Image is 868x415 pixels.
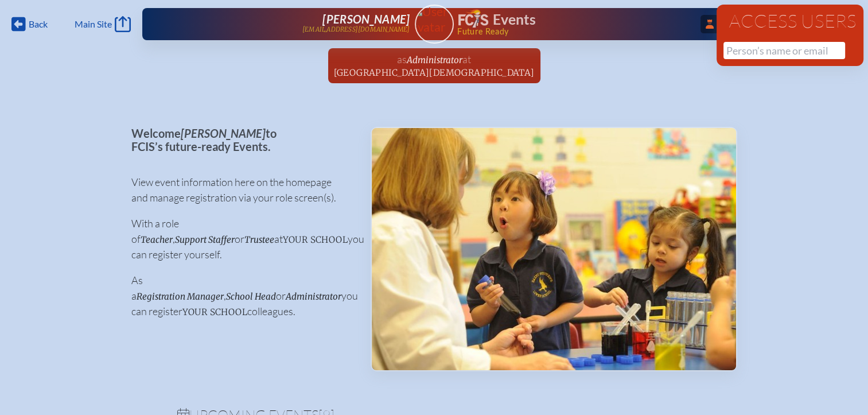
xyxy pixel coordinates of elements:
span: Administrator [407,55,462,65]
span: [PERSON_NAME] [322,12,410,26]
a: Main Site [75,16,131,32]
span: Registration Manager [137,291,224,302]
p: Welcome to FCIS’s future-ready Events. [131,127,352,153]
img: Events [372,128,736,370]
img: User Avatar [410,4,458,34]
span: Back [29,18,48,30]
span: as [397,53,407,65]
h1: Access Users [723,11,857,30]
p: With a role of , or at you can register yourself. [131,216,352,262]
span: your school [283,234,348,245]
div: FCIS Events — Future ready [458,9,689,36]
p: As a , or you can register colleagues. [131,273,352,319]
span: Administrator [286,291,341,302]
p: [EMAIL_ADDRESS][DOMAIN_NAME] [302,26,410,33]
span: School Head [226,291,276,302]
input: Person’s name or email [723,42,845,59]
span: Main Site [75,18,112,30]
span: your school [182,307,247,317]
a: asAdministratorat[GEOGRAPHIC_DATA][DEMOGRAPHIC_DATA] [329,48,539,83]
span: [GEOGRAPHIC_DATA][DEMOGRAPHIC_DATA] [334,67,535,78]
span: Future Ready [457,28,688,36]
a: User Avatar [415,5,454,44]
span: Support Staffer [175,234,235,245]
span: Teacher [141,234,173,245]
span: Trustee [244,234,274,245]
span: at [462,53,471,65]
p: View event information here on the homepage and manage registration via your role screen(s). [131,174,352,205]
a: [PERSON_NAME][EMAIL_ADDRESS][DOMAIN_NAME] [179,13,410,36]
span: [PERSON_NAME] [181,126,266,140]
